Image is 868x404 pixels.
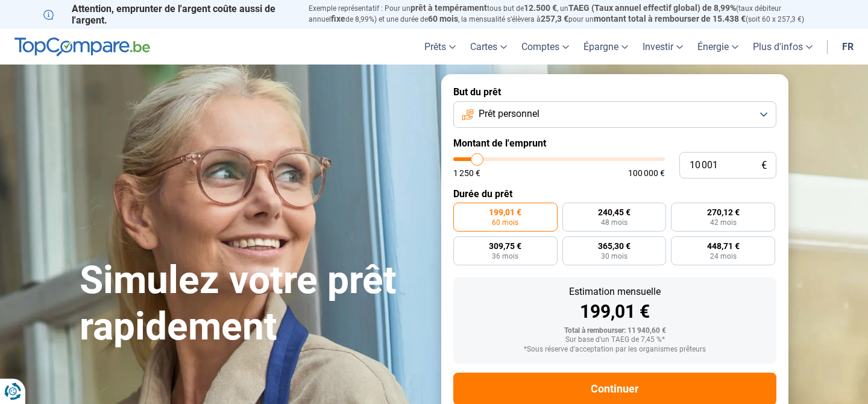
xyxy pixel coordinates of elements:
a: Investir [635,29,690,65]
span: 240,45 € [598,208,631,216]
span: montant total à rembourser de 15.438 € [594,14,746,24]
span: 257,3 € [541,14,568,24]
label: Montant de l'emprunt [453,137,776,149]
span: 1 250 € [453,169,480,177]
span: 48 mois [601,219,627,226]
span: TAEG (Taux annuel effectif global) de 8,99% [568,3,736,13]
a: Comptes [514,29,576,65]
a: Cartes [463,29,514,65]
div: Estimation mensuelle [463,287,767,297]
div: *Sous réserve d'acceptation par les organismes prêteurs [463,346,767,354]
span: 309,75 € [489,242,521,250]
a: fr [835,29,861,65]
span: 60 mois [428,14,458,24]
a: Prêts [417,29,463,65]
a: Plus d'infos [746,29,820,65]
span: prêt à tempérament [410,3,487,13]
span: fixe [331,14,345,24]
span: Prêt personnel [479,107,539,121]
span: 100 000 € [628,169,665,177]
span: 30 mois [601,253,627,260]
span: 24 mois [710,253,737,260]
div: Total à rembourser: 11 940,60 € [463,327,767,335]
span: € [761,160,767,171]
span: 270,12 € [707,208,740,216]
h1: Simulez votre prêt rapidement [80,257,427,350]
img: TopCompare [14,37,150,57]
span: 60 mois [492,219,518,226]
span: 365,30 € [598,242,631,250]
span: 199,01 € [489,208,521,216]
label: But du prêt [453,86,776,98]
div: 199,01 € [463,303,767,321]
a: Épargne [576,29,635,65]
a: Énergie [690,29,746,65]
span: 12.500 € [524,3,557,13]
label: Durée du prêt [453,188,776,200]
span: 448,71 € [707,242,740,250]
p: Exemple représentatif : Pour un tous but de , un (taux débiteur annuel de 8,99%) et une durée de ... [309,3,825,25]
div: Sur base d'un TAEG de 7,45 %* [463,336,767,344]
button: Prêt personnel [453,101,776,128]
span: 42 mois [710,219,737,226]
p: Attention, emprunter de l'argent coûte aussi de l'argent. [43,3,294,26]
span: 36 mois [492,253,518,260]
